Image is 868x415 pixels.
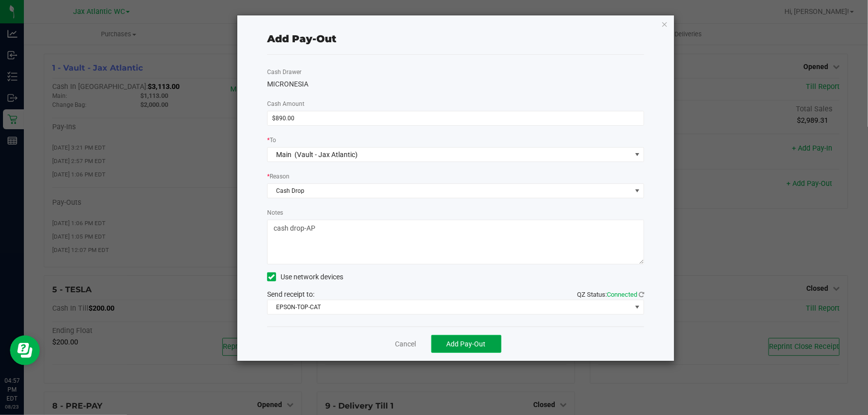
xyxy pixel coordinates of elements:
[267,290,314,298] span: Send receipt to:
[267,208,283,217] label: Notes
[267,79,644,89] div: MICRONESIA
[277,151,292,159] span: Main
[10,335,40,365] iframe: Resource center
[577,291,644,298] span: QZ Status:
[395,339,416,349] a: Cancel
[447,340,486,348] span: Add Pay-Out
[267,100,304,107] span: Cash Amount
[431,335,501,353] button: Add Pay-Out
[607,291,637,298] span: Connected
[267,172,289,181] label: Reason
[267,68,301,77] label: Cash Drawer
[267,272,343,282] label: Use network devices
[268,300,631,314] span: EPSON-TOP-CAT
[268,184,631,198] span: Cash Drop
[267,136,276,145] label: To
[295,151,358,159] span: (Vault - Jax Atlantic)
[267,31,336,46] div: Add Pay-Out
